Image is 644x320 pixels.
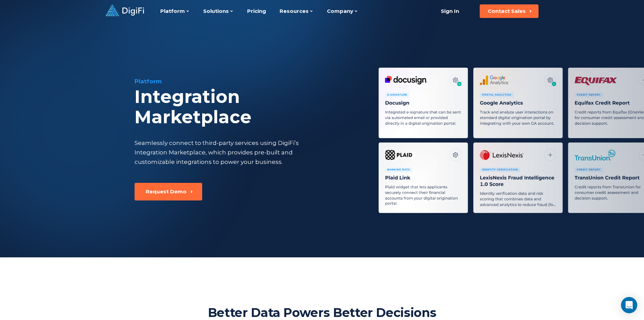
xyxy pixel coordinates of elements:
button: Contact Sales [480,4,539,18]
div: Contact Sales [488,8,526,15]
button: Request Demo [135,183,202,200]
div: Platform [135,77,362,85]
div: Integration Marketplace [135,87,362,127]
div: Request Demo [146,188,187,195]
a: Sign In [433,4,468,18]
div: Seamlessly connect to third-party services using DigiFi’s Integration Marketplace, which provides... [135,138,327,167]
div: Open Intercom Messenger [621,297,637,313]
